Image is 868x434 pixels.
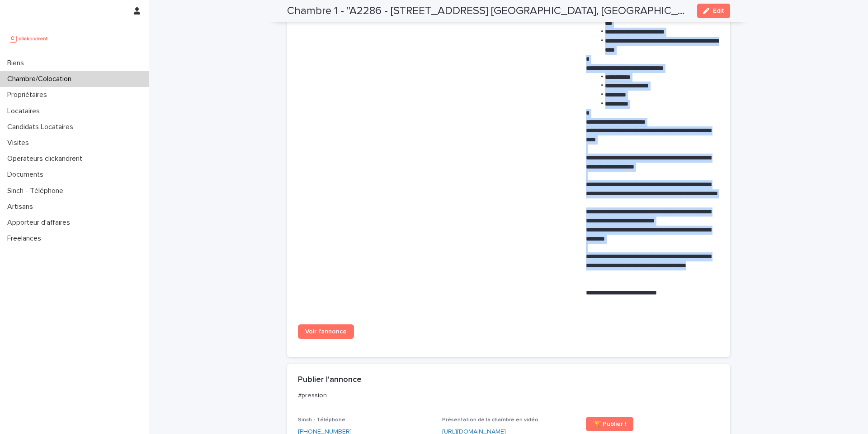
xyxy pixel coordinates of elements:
span: Sinch - Téléphone [298,417,345,423]
p: Artisans [4,203,40,211]
span: Voir l'annonce [305,328,347,335]
p: Visites [4,139,36,147]
h2: Publier l'annonce [298,375,362,385]
p: Candidats Locataires [4,123,80,131]
p: Locataires [4,107,47,116]
p: Apporteur d'affaires [4,218,77,227]
p: Chambre/Colocation [4,75,79,83]
button: Edit [697,4,730,18]
p: Operateurs clickandrent [4,154,90,163]
p: Freelances [4,234,48,243]
img: UCB0brd3T0yccxBKYDjQ [7,29,51,48]
p: Sinch - Téléphone [4,187,71,195]
p: Biens [4,59,31,68]
p: Propriétaires [4,91,54,99]
a: 🏆 Publier ! [586,417,633,431]
a: Voir l'annonce [298,324,354,339]
span: 🏆 Publier ! [593,421,626,427]
span: Edit [713,8,724,14]
h2: Chambre 1 - "A2286 - [STREET_ADDRESS] [GEOGRAPHIC_DATA], [GEOGRAPHIC_DATA] 93600" [287,5,690,18]
span: Présentation de la chambre en vidéo [442,417,538,423]
p: #pression [298,391,716,400]
p: Documents [4,170,51,179]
